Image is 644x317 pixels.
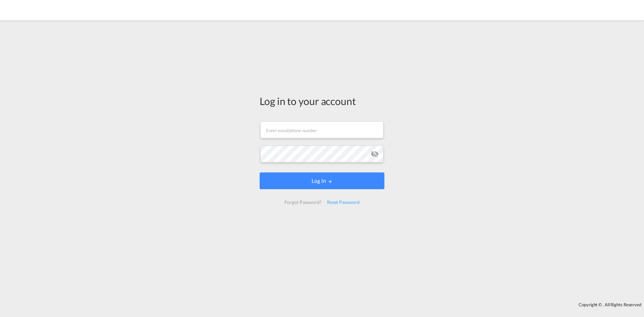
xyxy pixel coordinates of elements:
[371,150,379,158] md-icon: icon-eye-off
[324,196,362,208] div: Reset Password
[260,94,384,108] div: Log in to your account
[282,196,324,208] div: Forgot Password?
[260,121,383,138] input: Enter email/phone number
[260,172,384,189] button: LOGIN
